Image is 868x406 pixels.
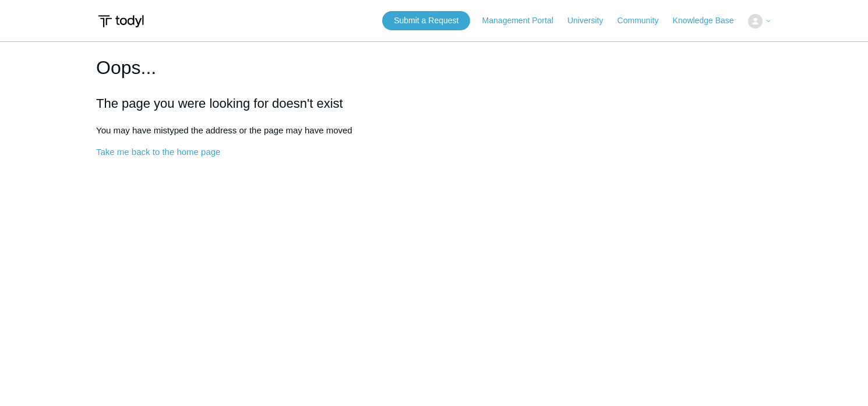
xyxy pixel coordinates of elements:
a: Knowledge Base [673,15,746,27]
a: University [567,15,615,27]
a: Take me back to the home page [96,147,220,157]
h2: The page you were looking for doesn't exist [96,94,772,113]
a: Management Portal [482,15,565,27]
a: Community [618,15,671,27]
img: Todyl Support Center Help Center home page [96,10,146,32]
p: You may have mistyped the address or the page may have moved [96,124,772,137]
a: Submit a Request [382,11,470,30]
h1: Oops... [96,54,772,82]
